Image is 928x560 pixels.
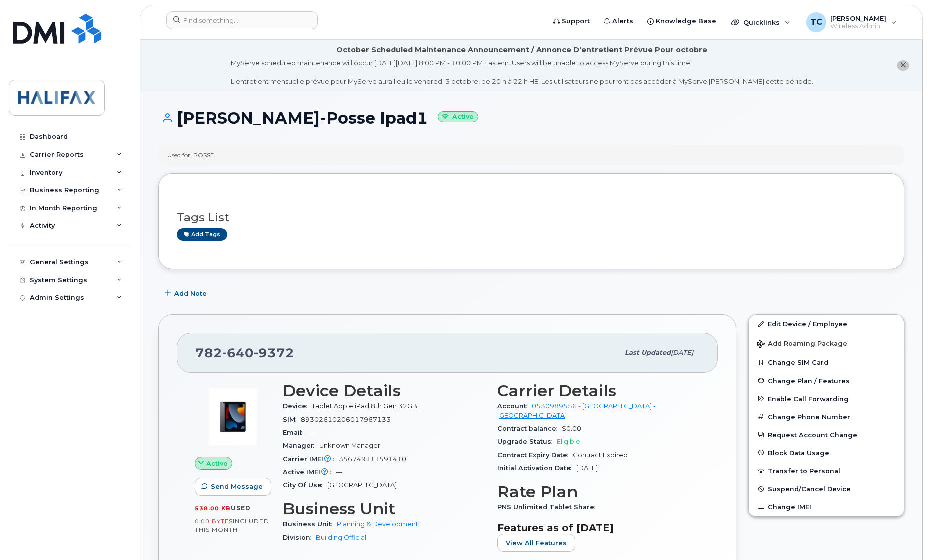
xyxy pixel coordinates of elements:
[506,538,567,548] span: View All Features
[319,442,380,449] span: Unknown Manager
[497,402,532,410] span: Account
[283,481,327,489] span: City Of Use
[497,534,575,552] button: View All Features
[283,500,485,518] h3: Business Unit
[557,438,580,445] span: Eligible
[231,58,813,86] div: MyServe scheduled maintenance will occur [DATE][DATE] 8:00 PM - 10:00 PM Eastern. Users will be u...
[312,402,417,410] span: Tablet Apple iPad 8th Gen 32GB
[671,349,693,356] span: [DATE]
[562,425,581,432] span: $0.00
[749,353,904,371] button: Change SIM Card
[316,534,366,541] a: Building Official
[283,455,339,463] span: Carrier IMEI
[749,333,904,353] button: Add Roaming Package
[897,60,909,71] button: close notification
[177,228,227,241] a: Add tags
[749,408,904,426] button: Change Phone Number
[195,345,294,360] span: 782
[573,451,628,459] span: Contract Expired
[222,345,254,360] span: 640
[749,462,904,480] button: Transfer to Personal
[768,377,850,384] span: Change Plan / Features
[283,402,312,410] span: Device
[174,289,207,298] span: Add Note
[158,109,904,127] h1: [PERSON_NAME]-Posse Ipad1
[195,478,271,496] button: Send Message
[254,345,294,360] span: 9372
[339,455,406,463] span: 356749111591410
[195,518,233,525] span: 0.00 Bytes
[206,459,228,468] span: Active
[283,468,336,476] span: Active IMEI
[884,517,920,553] iframe: Messenger Launcher
[749,498,904,516] button: Change IMEI
[497,438,557,445] span: Upgrade Status
[307,429,314,436] span: —
[497,382,700,400] h3: Carrier Details
[283,382,485,400] h3: Device Details
[283,520,337,528] span: Business Unit
[497,425,562,432] span: Contract balance
[625,349,671,356] span: Last updated
[497,464,576,472] span: Initial Activation Date
[195,517,269,534] span: included this month
[283,442,319,449] span: Manager
[497,483,700,501] h3: Rate Plan
[749,315,904,333] a: Edit Device / Employee
[283,416,301,423] span: SIM
[158,284,215,302] button: Add Note
[768,395,849,402] span: Enable Call Forwarding
[757,340,847,349] span: Add Roaming Package
[211,482,263,491] span: Send Message
[768,485,851,493] span: Suspend/Cancel Device
[231,504,251,512] span: used
[336,45,707,55] div: October Scheduled Maintenance Announcement / Annonce D'entretient Prévue Pour octobre
[749,390,904,408] button: Enable Call Forwarding
[195,505,231,512] span: 538.00 KB
[749,480,904,498] button: Suspend/Cancel Device
[438,111,478,123] small: Active
[749,372,904,390] button: Change Plan / Features
[283,534,316,541] span: Division
[167,151,214,159] div: Used for: POSSE
[749,426,904,444] button: Request Account Change
[301,416,391,423] span: 89302610206017967133
[576,464,598,472] span: [DATE]
[203,387,263,447] img: image20231002-3703462-1u43ywx.jpeg
[749,444,904,462] button: Block Data Usage
[497,402,656,419] a: 0530989556 - [GEOGRAPHIC_DATA] - [GEOGRAPHIC_DATA]
[177,211,886,224] h3: Tags List
[497,451,573,459] span: Contract Expiry Date
[327,481,397,489] span: [GEOGRAPHIC_DATA]
[337,520,418,528] a: Planning & Development
[497,522,700,534] h3: Features as of [DATE]
[497,503,600,511] span: PNS Unlimited Tablet Share
[336,468,342,476] span: —
[283,429,307,436] span: Email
